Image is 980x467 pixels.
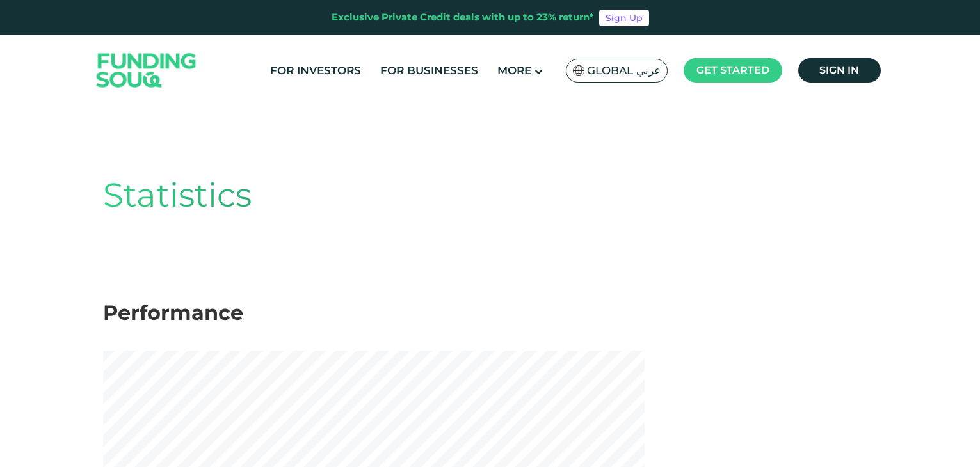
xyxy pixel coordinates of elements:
[573,65,584,76] img: SA Flag
[798,58,881,83] a: Sign in
[497,64,531,77] span: More
[599,10,649,26] a: Sign Up
[267,60,364,81] a: For Investors
[819,64,859,76] span: Sign in
[103,301,878,325] h2: Performance
[587,63,661,78] span: Global عربي
[332,10,594,25] div: Exclusive Private Credit deals with up to 23% return*
[84,38,209,103] img: Logo
[377,60,481,81] a: For Businesses
[103,175,878,215] h1: Statistics
[696,64,769,76] span: Get started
